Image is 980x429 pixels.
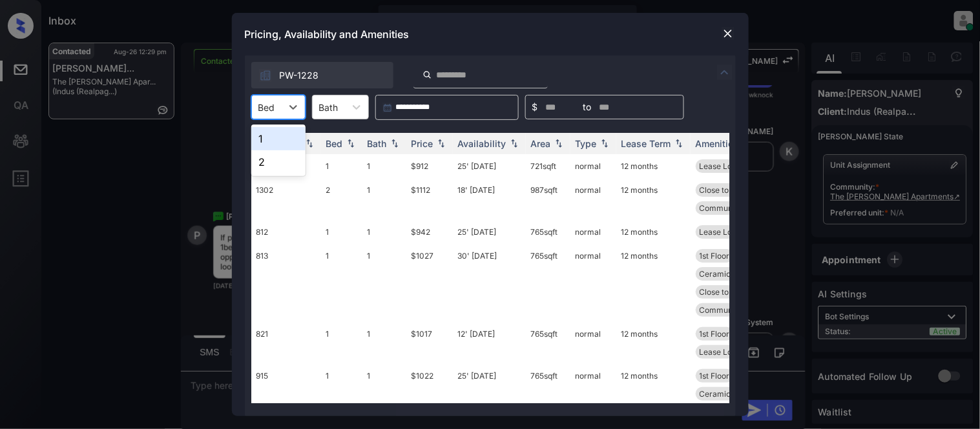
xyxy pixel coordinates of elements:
td: 1 [362,220,406,244]
td: normal [570,178,616,220]
td: 12 months [616,322,691,364]
td: normal [570,220,616,244]
div: Bed [326,138,343,149]
img: sorting [344,139,357,148]
img: sorting [508,139,521,148]
span: PW-1228 [280,68,319,83]
td: 12 months [616,220,691,244]
span: 1st Floor [700,371,730,381]
span: Community Fee [700,305,758,315]
td: 12' [DATE] [453,322,526,364]
td: $1112 [406,178,453,220]
div: Amenities [696,138,739,149]
img: sorting [303,139,316,148]
td: $1027 [406,244,453,322]
td: $912 [406,154,453,178]
div: 1 [251,127,306,150]
td: 987 sqft [526,178,570,220]
img: close [722,27,735,40]
div: Bath [368,138,387,149]
td: 12 months [616,244,691,322]
td: normal [570,244,616,322]
span: Close to [PERSON_NAME]... [700,185,800,195]
div: Type [576,138,597,149]
div: Area [531,138,551,149]
td: 1 [362,154,406,178]
img: sorting [672,139,685,148]
div: Availability [458,138,506,149]
td: 765 sqft [526,322,570,364]
td: 1 [362,244,406,322]
span: 1st Floor [700,251,730,261]
td: 1 [362,322,406,364]
td: 1 [321,322,362,364]
td: 721 sqft [526,154,570,178]
td: 1302 [251,178,321,220]
td: 1 [321,244,362,322]
td: 30' [DATE] [453,244,526,322]
div: Lease Term [621,138,671,149]
td: 813 [251,244,321,322]
td: 2 [321,178,362,220]
span: Ceramic Tile Ki... [700,389,762,399]
td: 12 months [616,154,691,178]
td: 25' [DATE] [453,220,526,244]
img: icon-zuma [259,69,272,82]
div: Pricing, Availability and Amenities [232,13,749,55]
div: Price [412,138,433,149]
td: 25' [DATE] [453,154,526,178]
img: sorting [388,139,401,148]
td: 765 sqft [526,244,570,322]
td: 12 months [616,178,691,220]
td: 1 [362,178,406,220]
img: icon-zuma [422,69,432,81]
td: normal [570,322,616,364]
span: Lease Lock [700,347,742,357]
span: Close to [PERSON_NAME]... [700,287,800,297]
img: icon-zuma [717,65,733,80]
td: 1 [321,220,362,244]
img: sorting [552,139,565,148]
td: $1017 [406,322,453,364]
td: 821 [251,322,321,364]
img: sorting [598,139,611,148]
td: 18' [DATE] [453,178,526,220]
span: Lease Lock [700,161,742,171]
span: Lease Lock [700,227,742,237]
span: Community Fee [700,203,758,213]
img: sorting [435,139,448,148]
span: 1st Floor [700,329,730,339]
td: normal [570,154,616,178]
span: $ [532,100,538,114]
td: 812 [251,220,321,244]
td: $942 [406,220,453,244]
span: to [583,100,592,114]
span: Ceramic Tile Ha... [700,269,765,279]
td: 1 [321,154,362,178]
div: 2 [251,150,306,174]
td: 765 sqft [526,220,570,244]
